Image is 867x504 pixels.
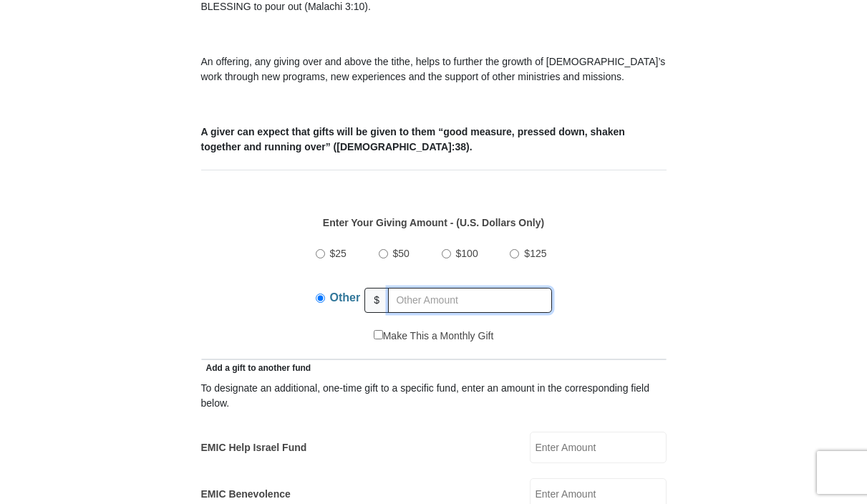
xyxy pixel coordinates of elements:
[323,217,544,228] strong: Enter Your Giving Amount - (U.S. Dollars Only)
[456,248,478,259] span: $100
[330,248,347,259] span: $25
[201,487,291,502] label: EMIC Benevolence
[201,363,311,373] span: Add a gift to another fund
[201,126,625,152] b: A giver can expect that gifts will be given to them “good measure, pressed down, shaken together ...
[530,432,667,463] input: Enter Amount
[374,329,494,344] label: Make This a Monthly Gift
[330,291,361,304] span: Other
[201,440,307,455] label: EMIC Help Israel Fund
[201,381,667,411] div: To designate an additional, one-time gift to a specific fund, enter an amount in the correspondin...
[201,54,667,84] p: An offering, any giving over and above the tithe, helps to further the growth of [DEMOGRAPHIC_DAT...
[364,288,389,313] span: $
[393,248,410,259] span: $50
[374,330,383,339] input: Make This a Monthly Gift
[524,248,546,259] span: $125
[388,288,552,313] input: Other Amount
